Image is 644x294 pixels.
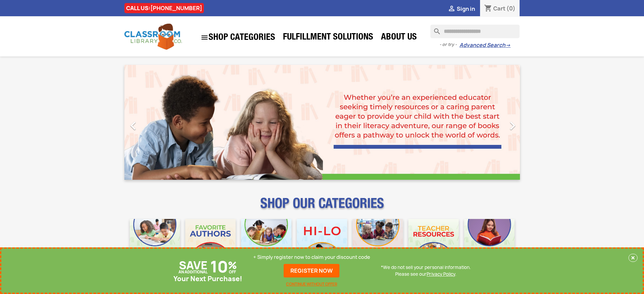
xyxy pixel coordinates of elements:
a: About Us [378,31,420,45]
div: CALL US: [124,3,204,13]
img: CLC_Favorite_Authors_Mobile.jpg [185,219,236,269]
a: Previous [124,65,184,180]
a: [PHONE_NUMBER] [150,4,202,12]
span: (0) [506,5,516,12]
img: Classroom Library Company [124,24,182,50]
img: CLC_Bulk_Mobile.jpg [130,219,180,269]
i:  [125,117,142,134]
a: SHOP CATEGORIES [197,30,279,45]
img: CLC_Teacher_Resources_Mobile.jpg [408,219,459,269]
i:  [504,117,521,134]
i: search [430,25,438,33]
span: Cart [493,5,505,12]
ul: Carousel container [124,65,520,180]
span: → [505,42,510,49]
p: SHOP OUR CATEGORIES [124,201,520,214]
a:  Sign in [448,5,475,13]
img: CLC_Fiction_Nonfiction_Mobile.jpg [353,219,403,269]
input: Search [430,25,520,38]
i: shopping_cart [484,5,492,13]
i:  [448,5,456,13]
img: CLC_HiLo_Mobile.jpg [297,219,347,269]
span: Sign in [457,5,475,13]
i:  [200,33,209,42]
a: Fulfillment Solutions [280,31,377,45]
img: CLC_Phonics_And_Decodables_Mobile.jpg [241,219,291,269]
img: CLC_Dyslexia_Mobile.jpg [464,219,515,269]
a: Advanced Search→ [459,42,510,49]
a: Next [460,65,520,180]
span: - or try - [439,41,459,48]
